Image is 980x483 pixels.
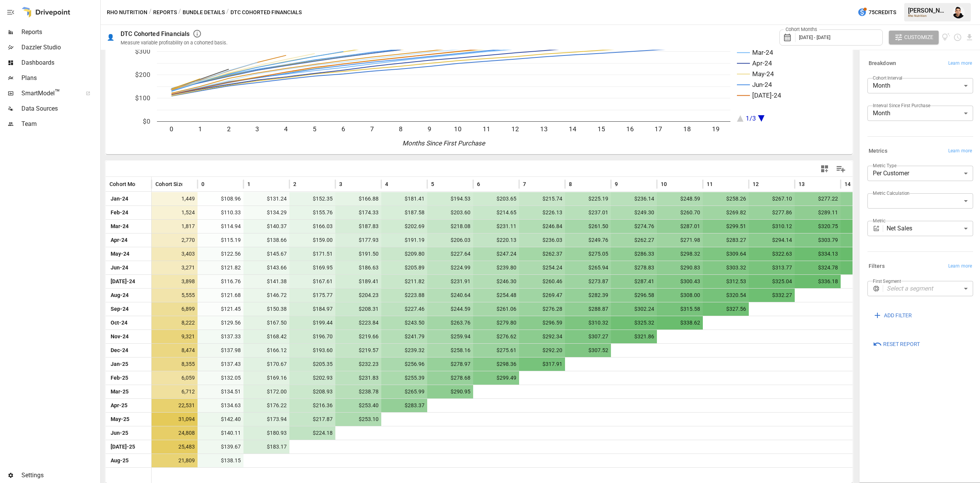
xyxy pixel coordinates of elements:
[753,233,793,247] span: $294.14
[201,344,242,357] span: $137.98
[247,261,288,274] span: $143.66
[385,275,426,288] span: $211.82
[109,233,147,247] span: Apr-24
[746,114,756,122] text: 1/3
[137,179,147,189] button: Sort
[873,75,902,81] label: Cohort Interval
[707,302,747,316] span: $327.56
[965,33,974,42] button: Download report
[869,262,885,271] h6: Filters
[339,275,380,288] span: $189.41
[883,339,920,349] span: Reset Report
[523,233,563,247] span: $236.03
[523,192,563,206] span: $215.74
[293,344,334,357] span: $193.60
[569,302,609,316] span: $288.87
[247,289,288,302] span: $146.72
[431,261,472,274] span: $224.99
[540,125,548,133] text: 13
[683,125,691,133] text: 18
[477,180,480,188] span: 6
[155,330,196,343] span: 9,321
[431,289,472,302] span: $240.64
[293,220,334,233] span: $166.03
[569,192,609,206] span: $225.19
[21,73,99,83] span: Plans
[183,179,194,189] button: Sort
[867,338,925,351] button: Reset Report
[198,125,202,133] text: 1
[339,247,380,261] span: $191.50
[385,247,426,261] span: $209.80
[431,316,472,330] span: $263.76
[598,125,605,133] text: 15
[201,192,242,206] span: $108.96
[615,275,655,288] span: $287.41
[805,179,816,189] button: Sort
[661,192,701,206] span: $248.59
[873,162,897,169] label: Metric Type
[712,125,720,133] text: 19
[908,14,948,18] div: Rho Nutrition
[527,179,537,189] button: Sort
[626,125,634,133] text: 16
[661,316,701,330] span: $338.62
[569,125,577,133] text: 14
[155,302,196,316] span: 6,899
[431,192,472,206] span: $194.53
[385,330,426,343] span: $241.79
[523,247,563,261] span: $262.37
[953,33,962,42] button: Schedule report
[135,71,150,78] text: $200
[339,344,380,357] span: $219.57
[615,330,655,343] span: $321.86
[799,275,839,288] span: $336.18
[385,261,426,274] span: $205.89
[655,125,662,133] text: 17
[385,180,388,188] span: 4
[385,302,426,316] span: $227.46
[952,6,965,18] img: Francisco Sanchez
[251,179,262,189] button: Sort
[385,206,426,219] span: $187.58
[339,192,380,206] span: $166.88
[385,220,426,233] span: $202.69
[615,233,655,247] span: $262.27
[477,275,518,288] span: $246.30
[569,261,609,274] span: $265.94
[799,220,839,233] span: $320.75
[247,247,288,261] span: $145.67
[799,261,839,274] span: $324.78
[752,91,781,99] text: [DATE]-24
[661,180,667,188] span: 10
[155,206,196,219] span: 1,524
[753,206,793,219] span: $277.86
[227,125,231,133] text: 2
[431,233,472,247] span: $206.03
[884,311,912,320] span: ADD FILTER
[832,160,849,178] button: Manage Columns
[615,192,655,206] span: $236.14
[904,33,933,42] span: Customize
[293,261,334,274] span: $169.95
[339,206,380,219] span: $174.33
[707,206,747,219] span: $269.82
[873,190,910,196] label: Metric Calculation
[477,220,518,233] span: $231.11
[201,302,242,316] span: $121.45
[844,220,885,233] span: $333.90
[523,330,563,343] span: $292.34
[201,316,242,330] span: $129.56
[385,233,426,247] span: $191.19
[293,330,334,343] span: $196.70
[707,220,747,233] span: $299.51
[255,125,259,133] text: 3
[784,26,819,33] label: Cohort Months
[867,166,973,181] div: Per Customer
[753,192,793,206] span: $267.10
[201,206,242,219] span: $110.33
[661,220,701,233] span: $287.01
[483,125,490,133] text: 11
[753,289,793,302] span: $332.27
